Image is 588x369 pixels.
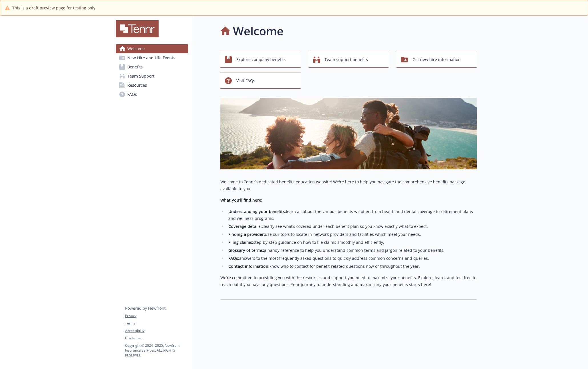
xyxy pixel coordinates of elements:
[236,54,286,65] span: Explore company benefits
[127,53,175,62] span: New Hire and Life Events
[228,248,264,253] strong: Glossary of terms:
[228,256,239,261] strong: FAQs:
[12,5,95,11] span: This is a draft preview page for testing only
[116,62,188,72] a: Benefits
[127,72,154,81] span: Team Support
[125,313,188,319] a: Privacy
[309,51,389,68] button: Team support benefits
[228,209,286,214] strong: Understanding your benefits:
[125,336,188,341] a: Disclaimer
[227,255,477,262] li: answers to the most frequently asked questions to quickly address common concerns and queries.
[127,90,137,99] span: FAQs
[116,44,188,53] a: Welcome
[116,81,188,90] a: Resources
[127,62,143,72] span: Benefits
[220,51,301,68] button: Explore company benefits
[227,239,477,246] li: step-by-step guidance on how to file claims smoothly and efficiently.
[233,23,283,40] h1: Welcome
[228,224,262,229] strong: Coverage details:
[127,81,147,90] span: Resources
[228,240,253,245] strong: Filing claims:
[220,197,262,203] strong: What you’ll find here:
[236,75,255,86] span: Visit FAQs
[116,53,188,62] a: New Hire and Life Events
[125,343,188,358] p: Copyright © 2024 - 2025 , Newfront Insurance Services, ALL RIGHTS RESERVED
[325,54,368,65] span: Team support benefits
[227,223,477,230] li: clearly see what’s covered under each benefit plan so you know exactly what to expect.
[116,72,188,81] a: Team Support
[220,72,301,89] button: Visit FAQs
[220,179,477,192] p: Welcome to Tennr’s dedicated benefits education website! We're here to help you navigate the comp...
[396,51,477,68] button: Get new hire information
[228,263,269,269] strong: Contact information:
[412,54,461,65] span: Get new hire information
[220,98,477,169] img: overview page banner
[228,232,265,237] strong: Finding a provider:
[227,263,477,270] li: know who to contact for benefit-related questions now or throughout the year.
[127,44,145,53] span: Welcome
[220,274,477,288] p: We’re committed to providing you with the resources and support you need to maximize your benefit...
[125,321,188,326] a: Terms
[125,328,188,333] a: Accessibility
[227,208,477,222] li: learn all about the various benefits we offer, from health and dental coverage to retirement plan...
[227,231,477,238] li: use our tools to locate in-network providers and facilities which meet your needs.
[116,90,188,99] a: FAQs
[227,247,477,254] li: a handy reference to help you understand common terms and jargon related to your benefits.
